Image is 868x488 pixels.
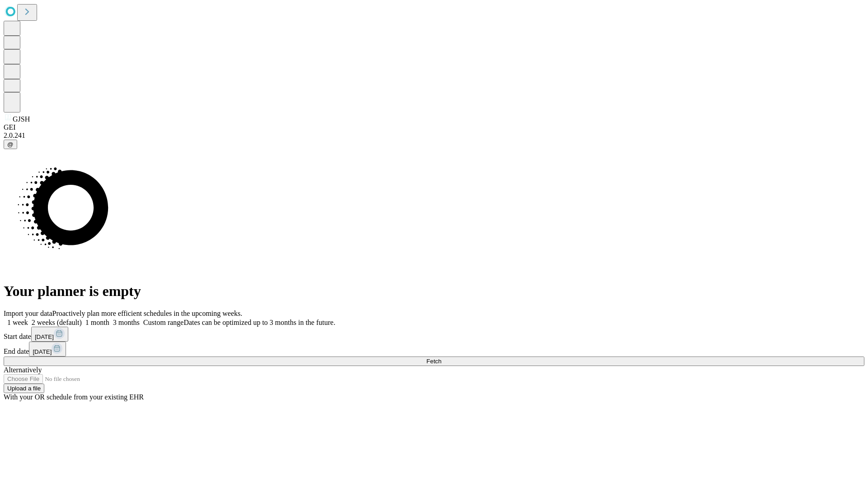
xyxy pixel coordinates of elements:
span: [DATE] [35,333,54,340]
button: [DATE] [31,327,68,342]
div: 2.0.241 [4,131,864,140]
span: Dates can be optimized up to 3 months in the future. [184,319,335,326]
h1: Your planner is empty [4,283,864,300]
div: GEI [4,123,864,131]
span: [DATE] [33,348,52,355]
span: @ [7,141,14,148]
div: End date [4,342,864,357]
span: Custom range [143,319,184,326]
button: [DATE] [29,342,66,357]
span: 1 month [85,319,109,326]
div: Start date [4,327,864,342]
span: 3 months [113,319,140,326]
span: Fetch [426,358,441,365]
span: 2 weeks (default) [32,319,82,326]
span: Alternatively [4,366,42,374]
button: @ [4,140,17,149]
span: 1 week [7,319,28,326]
span: GJSH [13,115,30,123]
span: With your OR schedule from your existing EHR [4,393,144,401]
span: Import your data [4,310,52,317]
span: Proactively plan more efficient schedules in the upcoming weeks. [52,310,242,317]
button: Fetch [4,357,864,366]
button: Upload a file [4,384,44,393]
